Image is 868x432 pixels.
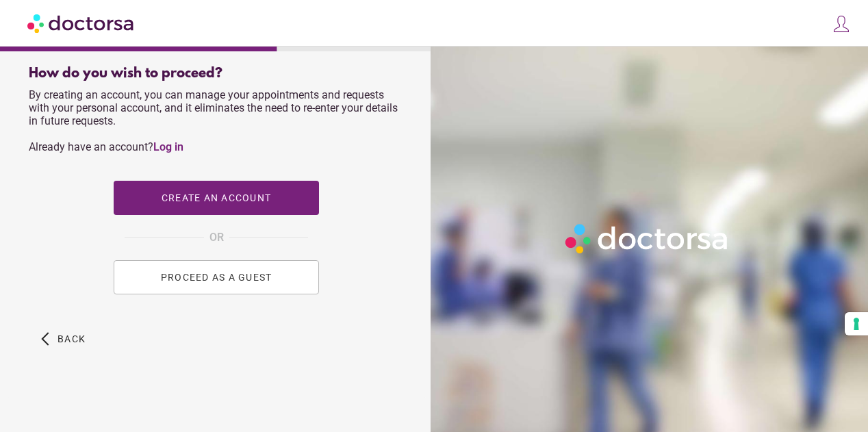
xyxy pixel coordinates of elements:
span: Back [58,333,86,344]
img: Logo-Doctorsa-trans-White-partial-flat.png [561,219,735,258]
img: Doctorsa.com [27,8,136,38]
img: icons8-customer-100.png [832,14,851,34]
button: Create an account [114,181,319,215]
button: arrow_back_ios Back [36,322,91,356]
span: Create an account [162,192,271,203]
span: By creating an account, you can manage your appointments and requests with your personal account,... [29,88,398,153]
div: How do you wish to proceed? [29,66,404,81]
span: OR [209,229,224,246]
button: Your consent preferences for tracking technologies [845,312,868,335]
a: Log in [153,140,183,153]
span: PROCEED AS A GUEST [161,272,272,283]
button: PROCEED AS A GUEST [114,260,319,294]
